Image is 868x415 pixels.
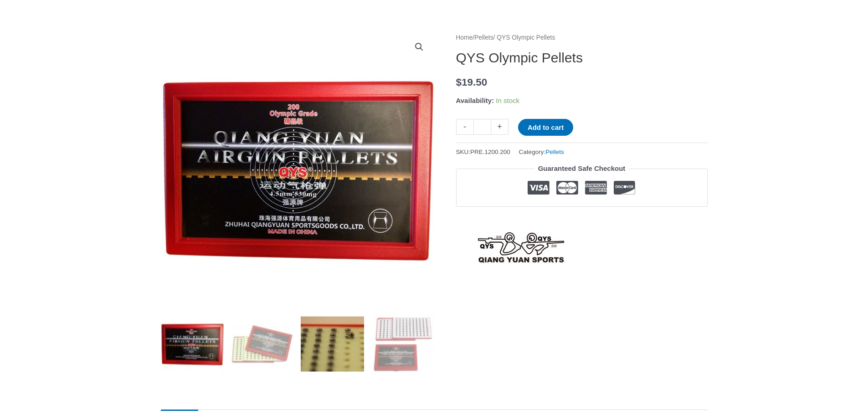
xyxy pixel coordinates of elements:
[456,97,494,104] span: Availability:
[456,119,473,135] a: -
[456,146,510,158] span: SKU:
[456,50,708,66] h1: QYS Olympic Pellets
[534,162,629,175] legend: Guaranteed Safe Checkout
[519,146,564,158] span: Category:
[474,34,493,41] a: Pellets
[545,149,564,155] a: Pellets
[231,312,294,375] img: QYS Olympic Pellets - Image 2
[470,149,510,155] span: PRE.1200.200
[456,32,708,44] nav: Breadcrumb
[161,32,434,305] img: QYS Olympic Pellets
[411,39,427,55] a: View full-screen image gallery
[496,97,519,104] span: In stock
[161,312,224,375] img: QYS Olympic Pellets
[518,119,573,136] button: Add to cart
[456,77,488,88] bdi: 19.50
[456,34,473,41] a: Home
[456,77,462,88] span: $
[456,231,587,264] a: QYS
[301,312,364,375] img: QYS Olympic Pellets - Image 3
[473,119,491,135] input: Product quantity
[491,119,508,135] a: +
[371,312,434,375] img: QYS Olympic Pellets - Image 4
[456,214,708,225] iframe: Customer reviews powered by Trustpilot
